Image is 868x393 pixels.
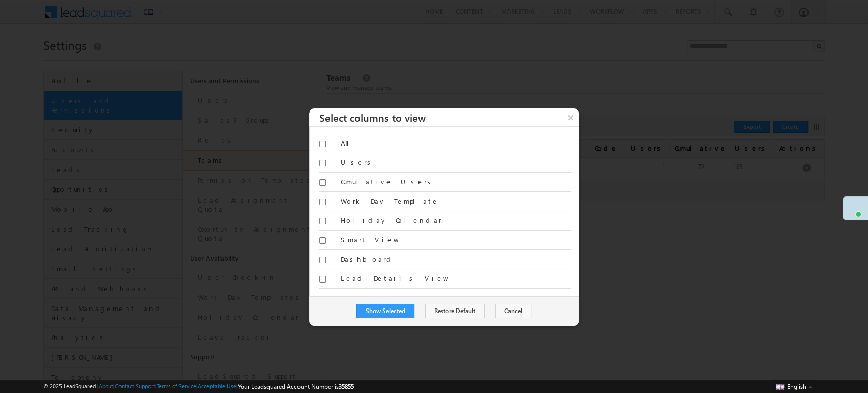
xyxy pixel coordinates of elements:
button: × [562,108,579,126]
a: Acceptable Use [198,383,236,389]
label: All [341,138,571,148]
label: Work Day Template [341,196,571,206]
label: Smart View [341,235,571,244]
span: Your Leadsquared Account Number is [238,383,354,390]
span: 35855 [339,383,354,390]
span: © 2025 LeadSquared | | | | | [43,382,354,391]
label: Users [341,158,571,167]
a: About [99,383,113,389]
button: Cancel [495,304,531,318]
label: Holiday Calendar [341,216,571,225]
button: English [773,380,814,392]
label: Dashboard [341,255,571,264]
label: Lead Details View [341,274,571,283]
a: Contact Support [115,383,155,389]
label: Cumulative Users [341,177,571,186]
button: Restore Default [425,304,485,318]
span: English [787,383,806,390]
button: Show Selected [356,304,414,318]
h3: Select columns to view [319,108,579,126]
a: Terms of Service [157,383,196,389]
